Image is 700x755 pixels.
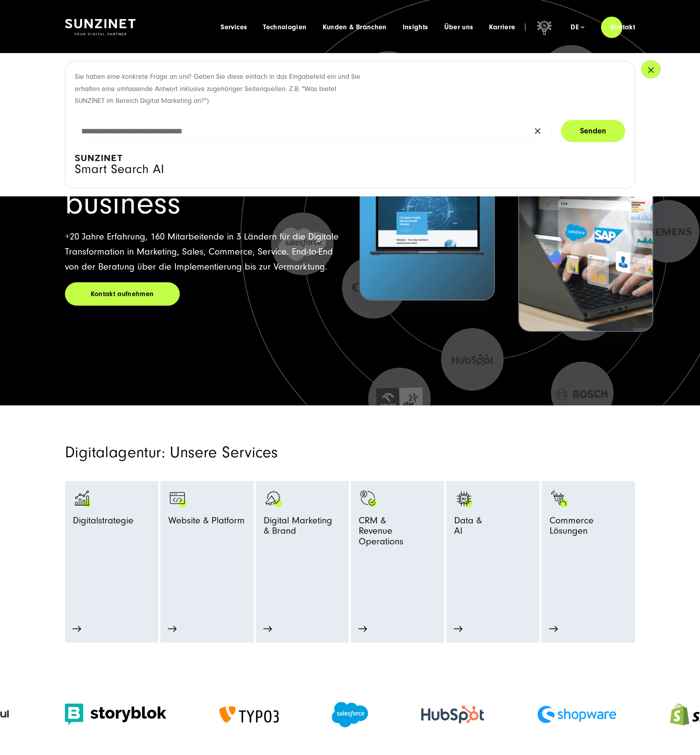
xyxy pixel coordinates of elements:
a: Bild eines Fingers, der auf einen schwarzen Einkaufswagen mit grünen Akzenten klickt: Digitalagen... [550,489,627,605]
button: Senden [561,120,625,142]
img: Salesforce Partner Agentur - Digitalagentur SUNZINET [332,702,368,727]
a: Browser Symbol als Zeichen für Web Development - Digitalagentur SUNZINET programming-browser-prog... [168,489,246,605]
img: SUNZINET Full Service Digital Agentur [65,19,135,36]
a: Kontakt [601,16,645,38]
p: +20 Jahre Erfahrung, 160 Mitarbeitende in 3 Ländern für die Digitale Transformation in Marketing,... [65,229,340,274]
span: CRM & Revenue Operations [359,515,436,550]
span: Website & Platform [168,515,245,529]
a: Kontakt aufnehmen [65,282,180,306]
span: Digital Marketing & Brand [264,515,332,540]
a: analytics-graph-bar-business analytics-graph-bar-business_white Digitalstrategie [73,489,150,605]
a: Symbol mit einem Haken und einem Dollarzeichen. monetization-approve-business-products_white CRM ... [359,489,436,605]
p: Sie haben eine konkrete Frage an uns? Geben Sie diese einfach in das Eingabefeld ein und Sie erha... [75,71,362,107]
img: BOSCH - Kundeprojekt - Digital Transformation Agentur SUNZINET [519,167,652,331]
a: Karriere [489,23,515,31]
img: HubSpot Gold Partner Agentur - Digitalagentur SUNZINET [421,706,484,723]
a: Technologien [263,23,306,31]
a: Services [221,23,247,31]
a: advertising-megaphone-business-products_black advertising-megaphone-business-products_white Digit... [264,489,341,589]
img: Letztes Projekt von Niedax. Ein Laptop auf dem die Niedax Website geöffnet ist, auf blauem Hinter... [360,136,494,300]
h1: We grow & accelerate your business [65,129,340,219]
span: Digitalstrategie [73,515,133,529]
a: Insights [403,23,428,31]
div: de [571,23,584,31]
img: Storyblok logo Storyblok Headless CMS Agentur SUNZINET (1) [65,704,166,725]
h2: Digitalagentur: Unsere Services [65,445,441,460]
a: KI KI Data &AI [454,489,532,589]
img: TYPO3 Gold Memeber Agentur - Digitalagentur für TYPO3 CMS Entwicklung SUNZINET [219,706,279,723]
span: Data & AI [454,515,482,540]
img: Shopware Partner Agentur - Digitalagentur SUNZINET [537,706,616,723]
a: Über uns [444,23,474,31]
button: Bosch Digital:Effiziente Prozesse für höhere Umsätze BOSCH - Kundeprojekt - Digital Transformatio... [518,121,653,332]
a: Kunden & Branchen [323,23,387,31]
span: Commerce Lösungen [550,515,627,540]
